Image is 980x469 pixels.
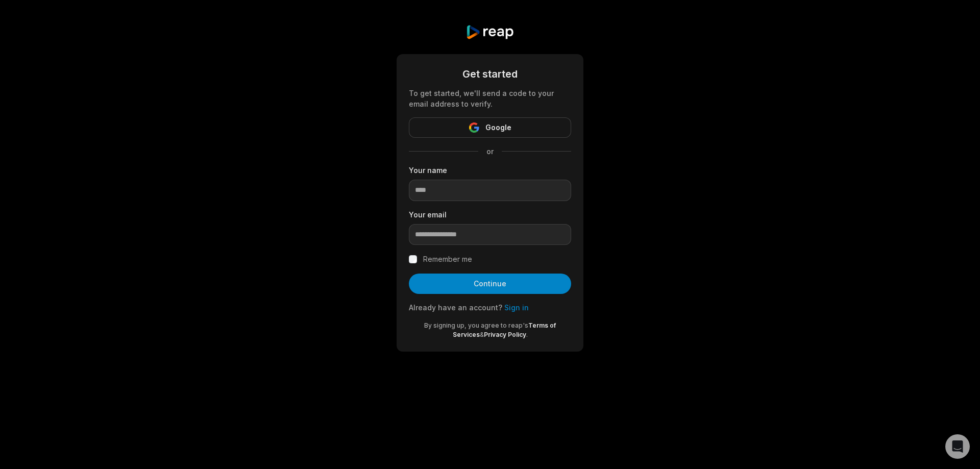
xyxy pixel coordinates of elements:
div: Get started [409,66,571,82]
div: To get started, we'll send a code to your email address to verify. [409,88,571,109]
span: & [480,331,484,338]
div: Open Intercom Messenger [945,434,970,459]
button: Continue [409,274,571,294]
span: . [526,331,528,338]
img: reap [465,24,514,40]
button: Google [409,117,571,138]
span: Google [485,121,511,134]
a: Sign in [504,303,529,312]
a: Privacy Policy [484,331,526,338]
span: or [478,146,502,157]
span: By signing up, you agree to reap's [424,322,528,329]
span: Already have an account? [409,303,502,312]
label: Your name [409,165,571,176]
label: Remember me [423,253,472,265]
label: Your email [409,209,571,220]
